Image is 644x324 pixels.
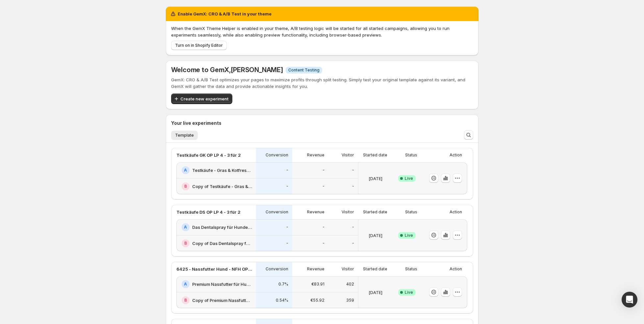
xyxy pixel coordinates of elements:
[346,282,354,287] p: 402
[184,282,187,287] h2: A
[310,298,324,303] p: €55.92
[307,209,324,215] p: Revenue
[171,76,473,90] p: GemX: CRO & A/B Test optimizes your pages to maximize profits through split testing. Simply test ...
[184,241,187,246] h2: B
[176,152,241,158] p: Testkäufe GK OP LP 4 - 3 für 2
[450,209,462,215] p: Action
[192,224,252,230] h2: Das Dentalspray für Hunde: Jetzt Neukunden Deal sichern!-v1-test
[192,297,252,304] h2: Copy of Premium Nassfutter für Hunde: Jetzt Neukunden Deal sichern!
[322,184,324,189] p: -
[405,233,413,238] span: Live
[184,225,187,230] h2: A
[322,168,324,173] p: -
[450,266,462,272] p: Action
[311,282,324,287] p: €83.91
[266,266,288,272] p: Conversion
[229,66,283,74] span: , [PERSON_NAME]
[369,232,382,239] p: [DATE]
[286,241,288,246] p: -
[176,209,241,215] p: Testkäufe DS OP LP 4 - 3 für 2
[363,209,387,215] p: Started date
[171,41,227,50] button: Turn on in Shopify Editor
[352,184,354,189] p: -
[286,168,288,173] p: -
[450,152,462,158] p: Action
[346,298,354,303] p: 359
[171,25,473,38] p: When the GemX Theme Helper is enabled in your theme, A/B testing logic will be started for all st...
[405,152,417,158] p: Status
[192,281,252,287] h2: Premium Nassfutter für Hunde: Jetzt Neukunden Deal sichern!
[180,95,228,102] span: Create new experiment
[622,292,637,308] div: Open Intercom Messenger
[342,152,354,158] p: Visitor
[322,241,324,246] p: -
[363,152,387,158] p: Started date
[266,152,288,158] p: Conversion
[176,266,252,272] p: 6425 - Nassfutter Hund - NFH OP LP 1 - Offer - 3 vs. 2
[286,225,288,230] p: -
[342,266,354,272] p: Visitor
[171,120,221,126] h3: Your live experiments
[175,133,194,138] span: Template
[276,298,288,303] p: 0.54%
[363,266,387,272] p: Started date
[342,209,354,215] p: Visitor
[178,11,271,17] h2: Enable GemX: CRO & A/B Test in your theme
[405,176,413,181] span: Live
[352,241,354,246] p: -
[405,209,417,215] p: Status
[352,225,354,230] p: -
[184,298,187,303] h2: B
[405,290,413,295] span: Live
[405,266,417,272] p: Status
[352,168,354,173] p: -
[288,67,320,73] span: Content Testing
[307,152,324,158] p: Revenue
[278,282,288,287] p: 0.7%
[171,66,283,74] h5: Welcome to GemX
[464,130,473,140] button: Search and filter results
[369,175,382,182] p: [DATE]
[307,266,324,272] p: Revenue
[184,184,187,189] h2: B
[192,167,252,174] h2: Testkäufe - Gras & Kotfresser Drops für Hunde: Jetzt Neukunden Deal sichern!-v2
[322,225,324,230] p: -
[171,94,232,104] button: Create new experiment
[192,183,252,190] h2: Copy of Testkäufe - Gras & Kotfresser Drops für Hunde: Jetzt Neukunden Deal sichern!-v2
[286,184,288,189] p: -
[184,168,187,173] h2: A
[266,209,288,215] p: Conversion
[175,43,223,48] span: Turn on in Shopify Editor
[192,240,252,247] h2: Copy of Das Dentalspray für Hunde: Jetzt Neukunden Deal sichern!-v1-test
[369,289,382,296] p: [DATE]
